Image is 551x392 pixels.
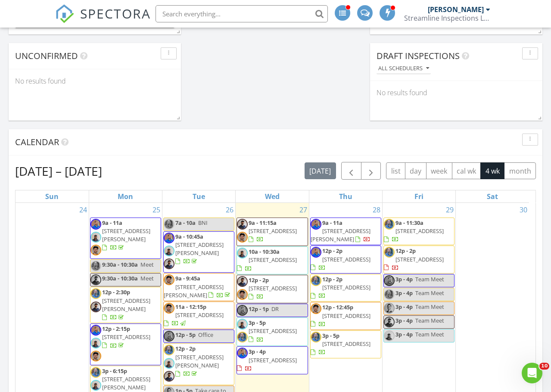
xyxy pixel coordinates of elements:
[377,50,460,62] span: Draft Inspections
[164,303,174,314] img: head_shot.jpg
[249,348,266,355] span: 3p - 4p
[249,305,269,313] span: 12p - 1p
[322,303,353,311] span: 12p - 12:45p
[311,275,370,299] a: 12p - 2p [STREET_ADDRESS]
[384,219,395,230] img: paul_pic.jpg
[163,231,234,273] a: 9a - 10:45a [STREET_ADDRESS][PERSON_NAME]
[404,14,490,22] div: Streamline Inspections LLC
[384,247,444,271] a: 12p - 2p [STREET_ADDRESS]
[44,190,60,202] a: Sunday
[377,63,431,75] button: All schedulers
[102,297,150,313] span: [STREET_ADDRESS][PERSON_NAME]
[310,274,381,302] a: 12p - 2p [STREET_ADDRESS]
[198,331,213,339] span: Office
[322,219,342,227] span: 9a - 11a
[55,12,151,30] a: SPECTORA
[249,219,277,227] span: 9a - 11:15a
[311,227,370,243] span: [STREET_ADDRESS][PERSON_NAME]
[310,302,381,330] a: 12p - 12:45p [STREET_ADDRESS]
[140,274,154,282] span: Meet
[164,283,224,299] span: [STREET_ADDRESS][PERSON_NAME]
[384,275,395,286] img: photo_face.jpg
[102,333,150,341] span: [STREET_ADDRESS]
[163,302,234,330] a: 11a - 12:15p [STREET_ADDRESS]
[237,348,297,372] a: 3p - 4p [STREET_ADDRESS]
[164,246,174,256] img: pxl_20250819_155140452.jpg
[90,338,101,348] img: pxl_20250819_155140452.jpg
[311,219,370,243] a: 9a - 11a [STREET_ADDRESS][PERSON_NAME]
[175,353,224,369] span: [STREET_ADDRESS][PERSON_NAME]
[395,317,413,324] span: 3p - 4p
[90,261,101,271] img: paul_pic.jpg
[322,255,370,263] span: [STREET_ADDRESS]
[337,190,354,202] a: Thursday
[164,371,174,382] img: head_shoot_crop.jpg
[237,332,248,342] img: paul_pic.jpg
[102,227,150,243] span: [STREET_ADDRESS][PERSON_NAME]
[175,303,206,311] span: 11a - 12:15p
[322,247,342,255] span: 12p - 2p
[249,227,297,235] span: [STREET_ADDRESS]
[191,190,207,202] a: Tuesday
[237,346,308,374] a: 3p - 4p [STREET_ADDRESS]
[175,241,224,257] span: [STREET_ADDRESS][PERSON_NAME]
[90,324,161,365] a: 12p - 2:15p [STREET_ADDRESS]
[198,219,208,227] span: BNI
[249,276,269,284] span: 12p - 2p
[310,330,381,358] a: 3p - 5p [STREET_ADDRESS]
[249,356,297,364] span: [STREET_ADDRESS]
[237,348,248,358] img: photo_face.jpg
[90,325,101,336] img: photo_face.jpg
[102,288,150,321] a: 12p - 2:30p [STREET_ADDRESS][PERSON_NAME]
[80,4,151,22] span: SPECTORA
[249,284,297,292] span: [STREET_ADDRESS]
[395,303,413,311] span: 3p - 4p
[224,203,235,217] a: Go to August 26, 2025
[415,303,444,311] span: Team Meet
[311,275,321,286] img: paul_pic.jpg
[175,311,224,319] span: [STREET_ADDRESS]
[164,303,224,327] a: 11a - 12:15p [STREET_ADDRESS]
[237,317,308,346] a: 3p - 5p [STREET_ADDRESS]
[444,203,455,217] a: Go to August 29, 2025
[413,190,425,202] a: Friday
[405,162,426,179] button: day
[164,274,174,285] img: head_shot.jpg
[90,380,101,391] img: pxl_20250819_155140452.jpg
[90,274,101,285] img: head_shoot_crop.jpg
[90,232,101,243] img: pxl_20250819_155140452.jpg
[361,162,381,180] button: Next
[249,327,297,335] span: [STREET_ADDRESS]
[237,275,308,303] a: 12p - 2p [STREET_ADDRESS]
[249,276,297,300] a: 12p - 2p [STREET_ADDRESS]
[249,219,297,243] a: 9a - 11:15a [STREET_ADDRESS]
[311,332,370,356] a: 3p - 5p [STREET_ADDRESS]
[383,246,454,274] a: 12p - 2p [STREET_ADDRESS]
[370,81,542,104] div: No results found
[102,367,127,375] span: 3p - 6:15p
[522,363,542,383] iframe: Intercom live chat
[480,162,504,179] button: 4 wk
[395,227,444,235] span: [STREET_ADDRESS]
[371,203,382,217] a: Go to August 28, 2025
[175,345,224,377] a: 12p - 2p [STREET_ADDRESS][PERSON_NAME]
[415,317,444,324] span: Team Meet
[311,219,321,230] img: photo_face.jpg
[90,287,161,323] a: 12p - 2:30p [STREET_ADDRESS][PERSON_NAME]
[322,332,339,339] span: 3p - 5p
[237,246,308,274] a: 10a - 10:30a [STREET_ADDRESS]
[237,248,248,258] img: pxl_20250819_155140452.jpg
[15,162,102,180] h2: [DATE] – [DATE]
[102,219,122,227] span: 9a - 11a
[237,232,248,243] img: head_shot.jpg
[322,312,370,320] span: [STREET_ADDRESS]
[175,233,224,265] a: 9a - 10:45a [STREET_ADDRESS][PERSON_NAME]
[90,219,101,230] img: photo_face.jpg
[175,345,196,352] span: 12p - 2p
[90,367,101,378] img: paul_pic.jpg
[164,345,174,355] img: paul_pic.jpg
[163,273,234,301] a: 9a - 9:45a [STREET_ADDRESS][PERSON_NAME]
[102,325,130,333] span: 12p - 2:15p
[384,303,395,314] img: head_shot_new.jpg
[485,190,500,202] a: Saturday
